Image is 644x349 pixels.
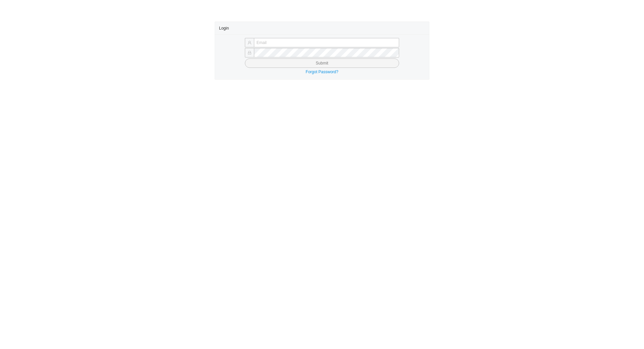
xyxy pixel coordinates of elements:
div: Login [219,22,425,34]
a: Forgot Password? [306,70,338,74]
span: user [248,41,252,45]
input: Email [254,38,399,47]
button: Submit [245,58,399,68]
span: lock [248,51,252,55]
